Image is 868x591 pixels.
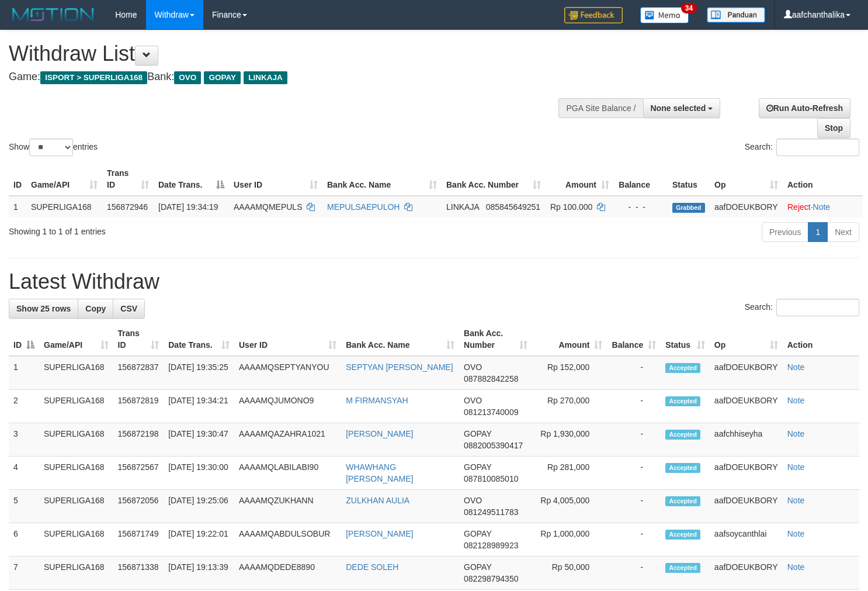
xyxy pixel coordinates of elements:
[346,496,409,505] a: ZULKHAN AULIA
[234,202,302,212] span: AAAAMQMEPULS
[464,429,491,438] span: GOPAY
[464,507,518,517] span: Copy 081249511783 to clipboard
[464,374,518,383] span: Copy 087882842258 to clipboard
[532,523,607,557] td: Rp 1,000,000
[619,201,663,213] div: - - -
[346,462,413,483] a: WHAWHANG [PERSON_NAME]
[614,163,668,196] th: Balance
[745,139,859,156] label: Search:
[341,323,459,356] th: Bank Acc. Name: activate to sort column ascending
[607,323,661,356] th: Balance: activate to sort column ascending
[787,496,805,505] a: Note
[681,3,697,13] span: 34
[665,430,700,440] span: Accepted
[234,523,341,557] td: AAAAMQABDULSOBUR
[16,304,71,313] span: Show 25 rows
[26,163,102,196] th: Game/API: activate to sort column ascending
[158,202,218,212] span: [DATE] 19:34:19
[607,490,661,523] td: -
[113,557,164,590] td: 156871338
[665,563,700,573] span: Accepted
[464,496,482,505] span: OVO
[564,7,623,23] img: Feedback.jpg
[9,299,78,319] a: Show 25 rows
[78,299,113,319] a: Copy
[532,390,607,423] td: Rp 270,000
[459,323,532,356] th: Bank Acc. Number: activate to sort column ascending
[164,457,234,490] td: [DATE] 19:30:00
[783,196,863,217] td: ·
[234,423,341,457] td: AAAAMQAZAHRA1021
[464,407,518,417] span: Copy 081213740009 to clipboard
[640,7,689,23] img: Button%20Memo.svg
[164,490,234,523] td: [DATE] 19:25:06
[9,490,39,523] td: 5
[787,396,805,405] a: Note
[668,163,710,196] th: Status
[745,299,859,316] label: Search:
[164,356,234,390] td: [DATE] 19:35:25
[322,163,442,196] th: Bank Acc. Name: activate to sort column ascending
[107,202,148,212] span: 156872946
[710,323,783,356] th: Op: activate to sort column ascending
[817,118,850,138] a: Stop
[672,203,705,213] span: Grabbed
[446,202,479,212] span: LINKAJA
[346,529,413,538] a: [PERSON_NAME]
[39,557,113,590] td: SUPERLIGA168
[710,490,783,523] td: aafDOEUKBORY
[113,299,145,319] a: CSV
[9,71,567,83] h4: Game: Bank:
[787,429,805,438] a: Note
[234,323,341,356] th: User ID: activate to sort column ascending
[532,423,607,457] td: Rp 1,930,000
[113,523,164,557] td: 156871749
[787,202,811,212] a: Reject
[346,562,398,572] a: DEDE SOLEH
[607,423,661,457] td: -
[661,323,710,356] th: Status: activate to sort column ascending
[9,270,859,293] h1: Latest Withdraw
[813,202,831,212] a: Note
[9,457,39,490] td: 4
[464,529,491,538] span: GOPAY
[9,163,26,196] th: ID
[39,356,113,390] td: SUPERLIGA168
[39,457,113,490] td: SUPERLIGA168
[442,163,546,196] th: Bank Acc. Number: activate to sort column ascending
[9,42,567,65] h1: Withdraw List
[346,362,453,372] a: SEPTYAN [PERSON_NAME]
[120,304,137,313] span: CSV
[113,423,164,457] td: 156872198
[464,462,491,472] span: GOPAY
[9,356,39,390] td: 1
[787,562,805,572] a: Note
[234,356,341,390] td: AAAAMQSEPTYANYOU
[346,396,408,405] a: M FIRMANSYAH
[9,523,39,557] td: 6
[346,429,413,438] a: [PERSON_NAME]
[464,441,523,450] span: Copy 0882005390417 to clipboard
[707,7,765,23] img: panduan.png
[710,457,783,490] td: aafDOEUKBORY
[532,490,607,523] td: Rp 4,005,000
[607,523,661,557] td: -
[164,557,234,590] td: [DATE] 19:13:39
[464,562,491,572] span: GOPAY
[464,574,518,583] span: Copy 082298794350 to clipboard
[532,356,607,390] td: Rp 152,000
[113,356,164,390] td: 156872837
[532,323,607,356] th: Amount: activate to sort column ascending
[113,323,164,356] th: Trans ID: activate to sort column ascending
[464,362,482,372] span: OVO
[113,390,164,423] td: 156872819
[607,356,661,390] td: -
[464,396,482,405] span: OVO
[464,474,518,483] span: Copy 087810085010 to clipboard
[204,71,241,84] span: GOPAY
[665,530,700,540] span: Accepted
[113,457,164,490] td: 156872567
[464,541,518,550] span: Copy 082128989923 to clipboard
[710,423,783,457] td: aafchhiseyha
[244,71,287,84] span: LINKAJA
